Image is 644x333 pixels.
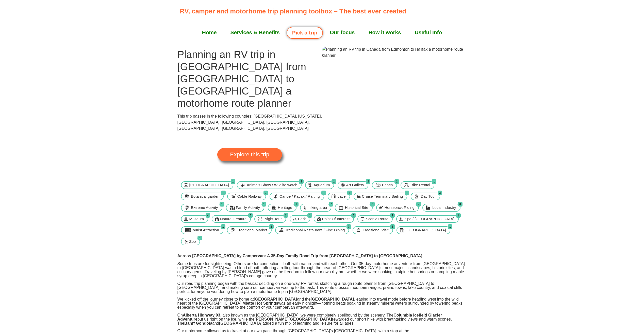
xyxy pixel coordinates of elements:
span: Canoe / Kayak / Rafting [278,194,321,199]
strong: Columbia Icefield Glacier Adventure [177,313,442,321]
a: Explore this trip [217,148,282,161]
span: Traditional Visit [361,227,390,233]
p: RV, camper and motorhome trip planning toolbox – The best ever created [180,6,467,16]
span: 1 [405,191,409,195]
span: 2 [221,191,226,195]
span: Traditional Market [236,227,269,233]
span: 2 [299,179,304,184]
span: Horseback Riding [383,205,416,211]
p: On , also known as the [GEOGRAPHIC_DATA], we were completely spellbound by the scenery. The put u... [177,313,467,325]
span: 3 [370,202,374,207]
span: 2 [390,213,395,218]
span: Local Industry [431,205,457,211]
strong: [GEOGRAPHIC_DATA] [219,321,262,325]
strong: [GEOGRAPHIC_DATA] [311,297,354,301]
p: Our road trip planning began with the basics: deciding on a one-way RV rental, sketching a rough ... [177,282,467,294]
span: Natural Feature [219,216,248,222]
span: 1 [394,179,399,184]
img: Planning an RV trip in Canada from Edmonton to Halifax a motorhome route planner [322,46,467,59]
strong: Banff Gondola [184,321,212,325]
a: Pick a trip [287,27,323,39]
span: 2 [263,191,268,195]
span: 1 [321,191,326,195]
strong: [GEOGRAPHIC_DATA] [254,297,297,301]
span: 7 [329,202,333,207]
span: Park [297,216,307,222]
span: 2 [269,224,274,229]
span: 2 [416,202,421,207]
strong: [PERSON_NAME][GEOGRAPHIC_DATA] [255,317,332,321]
span: Scenic Route [365,216,390,222]
span: cave [336,194,347,199]
span: 1 [221,224,225,229]
span: Family Activity [235,205,261,211]
span: This trip passes in the following countries: [GEOGRAPHIC_DATA], [US_STATE], [GEOGRAPHIC_DATA], [G... [177,114,322,131]
span: Zoo [188,239,197,245]
p: Some trips are for sightseeing. Others are for connection—both with nature and with each other. O... [177,262,467,278]
span: Historical Site [344,205,370,211]
span: Extreme Activity [190,205,219,211]
strong: Across [GEOGRAPHIC_DATA] by Campervan: A 35-Day Family Road Trip from [GEOGRAPHIC_DATA] to [GEOGR... [177,254,422,258]
span: Spa / [GEOGRAPHIC_DATA] [403,216,455,222]
span: Night Tour [263,216,283,222]
span: Traditional Restaurant / Fine Dining [284,227,346,233]
strong: Miette Hot Springs [242,301,278,305]
span: Art Gallery [345,182,365,188]
span: 1 [294,202,299,207]
span: [GEOGRAPHIC_DATA] [188,182,230,188]
span: 1 [448,224,452,229]
span: 3 [438,191,442,195]
span: 3 [458,202,463,207]
span: [GEOGRAPHIC_DATA] [405,227,447,233]
span: 1 [284,213,288,218]
span: 6 [248,213,253,218]
span: Cruise Terminal / Sailing [361,194,404,199]
a: Services & Benefits [224,26,287,39]
span: 1 [231,179,235,184]
span: Day Tour [419,194,437,199]
span: 1 [197,236,202,240]
span: 3 [390,224,395,229]
span: Cable Railway [236,194,263,199]
p: We kicked off the journey close to home at and the , easing into travel mode before heading west ... [177,297,467,309]
a: How it works [361,26,408,39]
a: Useful Info [408,26,449,39]
span: 1 [220,202,224,207]
span: 3 [346,224,351,229]
span: Museum [188,216,205,222]
h1: Planning an RV trip in [GEOGRAPHIC_DATA] from [GEOGRAPHIC_DATA] to [GEOGRAPHIC_DATA] a motorhome ... [177,48,322,109]
a: Our focus [323,26,361,39]
span: 1 [307,213,312,218]
span: Explore this trip [230,152,269,157]
span: 1 [332,179,336,184]
span: Tourist Attraction [190,227,220,233]
span: Heritage [276,205,293,211]
span: 3 [351,213,356,218]
span: 1 [347,191,352,195]
nav: Menu [180,26,464,39]
span: Point Of Interest [321,216,351,222]
a: Home [195,26,224,39]
span: Animals Show / Wildlife watch [245,182,299,188]
span: 1 [262,202,266,207]
span: Beach [381,182,394,188]
span: 4 [206,213,210,218]
span: Botanical garden [190,194,221,199]
span: 2 [366,179,370,184]
span: 1 [456,213,460,218]
span: Bike Rental [409,182,432,188]
strong: Alberta Highway 93 [183,313,220,317]
span: 1 [432,179,436,184]
span: Aquarium [312,182,331,188]
span: hiking area [307,205,328,211]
